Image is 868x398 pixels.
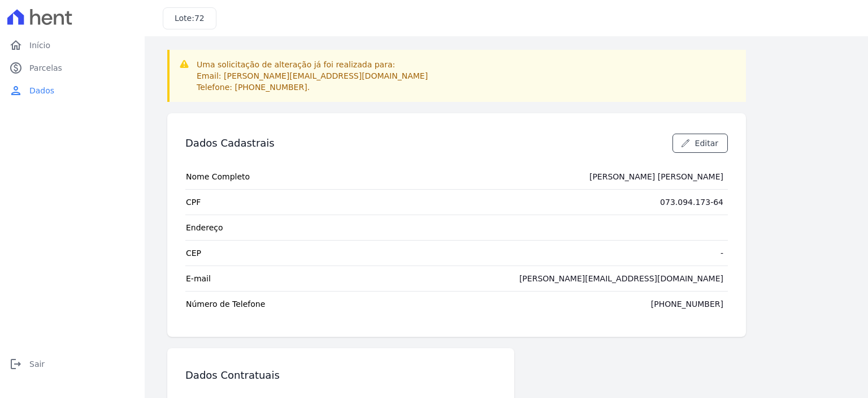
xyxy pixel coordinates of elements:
span: 72 [194,14,205,23]
i: paid [9,61,23,75]
a: Editar [672,134,728,153]
span: CPF [186,196,201,208]
a: paidParcelas [5,57,140,79]
span: E-mail [186,273,211,284]
h3: Lote: [175,12,205,24]
i: home [9,38,23,52]
a: personDados [5,79,140,102]
span: Editar [695,138,718,149]
h3: Dados Cadastrais [185,136,275,150]
div: [PERSON_NAME] [PERSON_NAME] [589,171,723,182]
span: Parcelas [29,62,62,74]
span: Número de Telefone [186,298,265,310]
span: Endereço [186,222,223,233]
a: logoutSair [5,353,140,375]
i: person [9,84,23,97]
span: Nome Completo [186,171,250,182]
span: CEP [186,247,201,259]
p: Uma solicitação de alteração já foi realizada para: Email: [PERSON_NAME][EMAIL_ADDRESS][DOMAIN_NA... [197,59,428,93]
span: Início [29,40,50,51]
h3: Dados Contratuais [185,369,280,382]
i: logout [9,357,23,371]
span: Dados [29,85,54,96]
div: 073.094.173-64 [660,196,723,208]
div: - [721,247,723,259]
div: [PHONE_NUMBER] [651,298,723,310]
a: homeInício [5,34,140,57]
span: Sair [29,358,45,370]
div: [PERSON_NAME][EMAIL_ADDRESS][DOMAIN_NAME] [519,273,723,284]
